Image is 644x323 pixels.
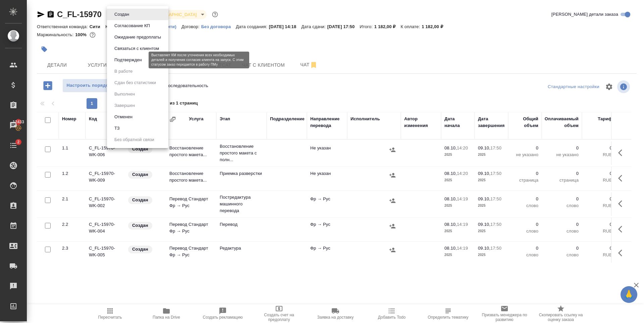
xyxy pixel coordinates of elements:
button: ТЗ [112,125,122,132]
button: Завершен [112,102,137,109]
button: В работе [112,68,135,75]
button: Без обратной связи [112,136,156,143]
button: Подтвержден [112,56,144,64]
button: Согласование КП [112,22,152,29]
button: Выполнен [112,90,137,98]
button: Создан [112,11,131,18]
button: Сдан без статистики [112,79,158,86]
button: Отменен [112,113,135,121]
button: Связаться с клиентом [112,45,161,52]
button: Ожидание предоплаты [112,34,163,41]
